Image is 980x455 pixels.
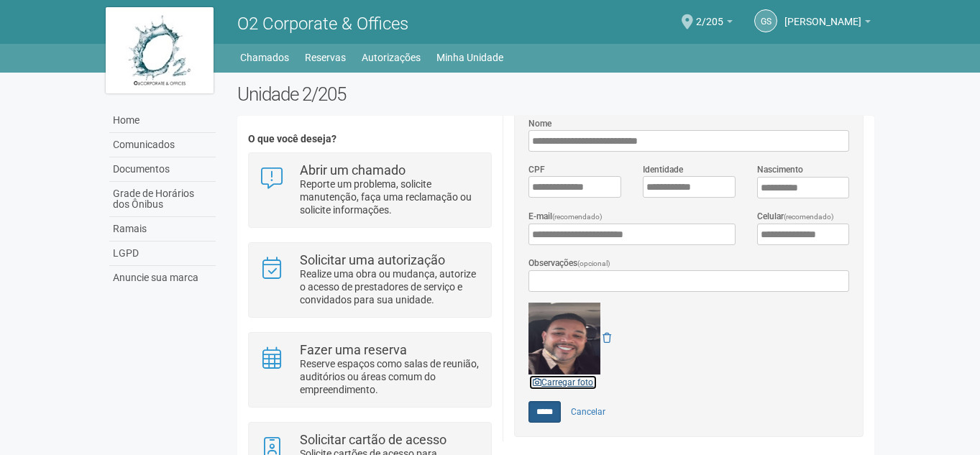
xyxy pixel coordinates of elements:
h4: O que você deseja? [248,134,492,144]
strong: Solicitar uma autorização [300,252,445,267]
p: Reserve espaços como salas de reunião, auditórios ou áreas comum do empreendimento. [300,357,480,396]
span: Gilberto Stiebler Filho [784,2,861,27]
span: (opcional) [577,259,610,267]
strong: Solicitar cartão de acesso [300,432,447,447]
label: Nome [528,117,551,130]
label: Observações [528,257,610,270]
label: CPF [528,163,545,176]
strong: Abrir um chamado [300,162,406,178]
p: Realize uma obra ou mudança, autorize o acesso de prestadores de serviço e convidados para sua un... [300,267,480,306]
a: Cancelar [563,401,613,423]
p: Reporte um problema, solicite manutenção, faça uma reclamação ou solicite informações. [300,178,480,216]
strong: Fazer uma reserva [300,342,407,357]
a: Ramais [109,217,216,242]
img: GetFile [528,303,600,374]
img: logo.jpg [106,7,214,93]
h2: Unidade 2/205 [237,83,875,105]
a: Home [109,109,216,133]
a: LGPD [109,242,216,266]
span: O2 Corporate & Offices [237,14,408,34]
a: Comunicados [109,133,216,157]
a: Anuncie sua marca [109,266,216,290]
a: [PERSON_NAME] [784,18,871,29]
label: Nascimento [757,163,803,176]
a: Reservas [305,47,346,68]
a: Carregar foto [528,374,597,390]
a: Fazer uma reserva Reserve espaços como salas de reunião, auditórios ou áreas comum do empreendime... [260,344,480,396]
label: Celular [757,210,834,224]
a: Abrir um chamado Reporte um problema, solicite manutenção, faça uma reclamação ou solicite inform... [260,164,480,216]
span: (recomendado) [784,213,834,221]
span: (recomendado) [552,213,603,221]
a: Remover [603,332,611,344]
a: 2/205 [696,18,733,29]
label: Identidade [643,163,683,176]
a: Solicitar uma autorização Realize uma obra ou mudança, autorize o acesso de prestadores de serviç... [260,254,480,306]
a: Grade de Horários dos Ônibus [109,182,216,217]
span: 2/205 [696,2,723,27]
a: GS [754,9,777,32]
label: E-mail [528,210,603,224]
a: Autorizações [362,47,421,68]
a: Documentos [109,157,216,182]
a: Minha Unidade [436,47,503,68]
a: Chamados [240,47,289,68]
